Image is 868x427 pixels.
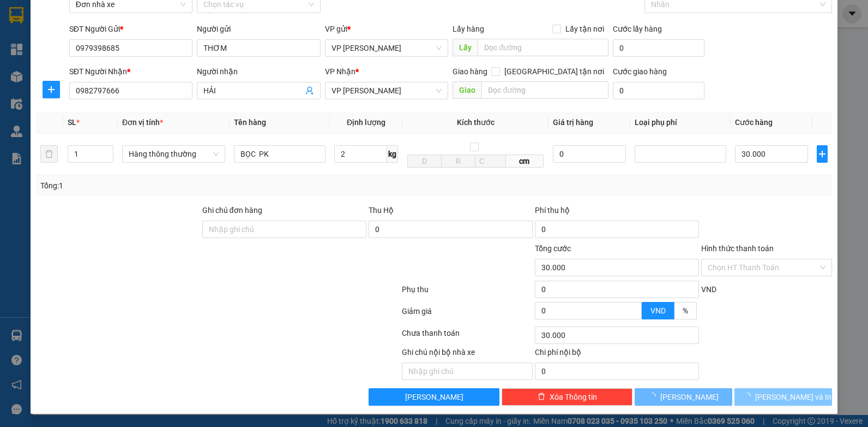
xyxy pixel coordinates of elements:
[648,393,660,400] span: loading
[743,393,755,400] span: loading
[635,388,732,406] button: [PERSON_NAME]
[453,39,478,56] span: Lấy
[613,82,704,99] input: Cước giao hàng
[234,145,325,163] input: VD: Bàn, Ghế
[457,118,495,127] span: Kích thước
[500,66,608,78] span: [GEOGRAPHIC_DATA] tận nơi
[405,391,463,403] span: [PERSON_NAME]
[453,81,481,99] span: Giao
[441,155,475,168] input: R
[481,81,608,99] input: Dọc đường
[401,327,534,346] div: Chưa thanh toán
[701,244,774,253] label: Hình thức thanh toán
[234,118,266,127] span: Tên hàng
[660,391,719,403] span: [PERSON_NAME]
[817,145,828,163] button: plus
[305,86,314,95] span: user-add
[69,23,193,35] div: SĐT Người Gửi
[325,23,449,35] div: VP gửi
[43,85,59,94] span: plus
[478,39,608,56] input: Dọc đường
[347,118,385,127] span: Định lượng
[817,150,827,158] span: plus
[550,391,597,403] span: Xóa Thông tin
[630,112,731,133] th: Loại phụ phí
[40,180,336,192] div: Tổng: 1
[535,204,699,221] div: Phí thu hộ
[613,67,667,76] label: Cước giao hàng
[453,67,487,76] span: Giao hàng
[401,305,534,324] div: Giảm giá
[407,155,442,168] input: D
[735,118,773,127] span: Cước hàng
[701,285,716,294] span: VND
[369,206,394,215] span: Thu Hộ
[325,67,355,76] span: VP Nhận
[561,23,608,35] span: Lấy tận nơi
[331,82,442,99] span: VP LÊ HỒNG PHONG
[538,393,545,401] span: delete
[402,363,533,380] input: Nhập ghi chú
[401,283,534,303] div: Phụ thu
[40,145,58,163] button: delete
[369,388,499,406] button: [PERSON_NAME]
[68,118,76,127] span: SL
[122,118,163,127] span: Đơn vị tính
[197,66,321,78] div: Người nhận
[535,244,571,253] span: Tổng cước
[755,391,831,403] span: [PERSON_NAME] và In
[650,306,666,315] span: VND
[535,346,699,363] div: Chi phí nội bộ
[553,118,593,127] span: Giá trị hàng
[202,206,262,215] label: Ghi chú đơn hàng
[43,81,60,98] button: plus
[197,23,321,35] div: Người gửi
[202,221,366,238] input: Ghi chú đơn hàng
[734,388,832,406] button: [PERSON_NAME] và In
[475,155,506,168] input: C
[402,346,533,363] div: Ghi chú nội bộ nhà xe
[553,145,626,163] input: 0
[506,155,544,168] span: cm
[69,66,193,78] div: SĐT Người Nhận
[129,146,219,162] span: Hàng thông thường
[502,388,632,406] button: deleteXóa Thông tin
[613,25,662,33] label: Cước lấy hàng
[683,306,688,315] span: %
[331,40,442,56] span: VP Trần Khát Chân
[453,25,484,33] span: Lấy hàng
[613,39,704,57] input: Cước lấy hàng
[387,145,398,163] span: kg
